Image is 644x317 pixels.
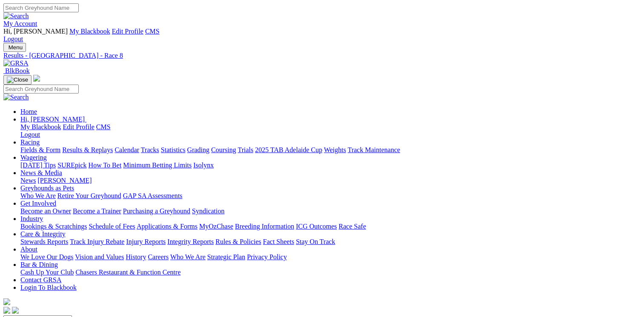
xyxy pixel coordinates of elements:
a: MyOzChase [199,223,233,230]
button: Toggle navigation [3,43,26,52]
span: Menu [9,44,23,51]
a: How To Bet [89,161,122,169]
a: Retire Your Greyhound [57,192,121,199]
div: Industry [20,223,641,230]
img: twitter.svg [12,307,19,314]
a: Weights [324,146,346,153]
a: Industry [20,215,43,222]
a: Grading [187,146,209,153]
span: BlkBook [5,67,30,74]
a: Bookings & Scratchings [20,223,87,230]
a: Get Involved [20,200,56,207]
a: Strategic Plan [207,253,245,260]
a: Logout [3,35,23,42]
a: BlkBook [3,67,30,74]
img: Close [7,76,28,83]
a: Tracks [141,146,159,153]
a: Contact GRSA [20,276,61,283]
a: We Love Our Dogs [20,253,73,260]
div: Racing [20,146,641,154]
a: Vision and Values [75,253,124,260]
a: Care & Integrity [20,230,66,238]
a: Rules & Policies [215,238,261,245]
a: CMS [145,28,160,35]
a: Hi, [PERSON_NAME] [20,116,86,123]
a: Syndication [192,207,224,215]
a: Isolynx [193,161,214,169]
a: Injury Reports [126,238,166,245]
a: Stewards Reports [20,238,68,245]
a: Home [20,108,37,115]
a: Minimum Betting Limits [123,161,192,169]
img: logo-grsa-white.png [33,75,40,82]
a: News & Media [20,169,62,176]
a: Greyhounds as Pets [20,184,74,192]
img: Search [3,12,29,20]
a: Become an Owner [20,207,71,215]
a: My Blackbook [69,28,110,35]
a: My Account [3,20,37,27]
div: About [20,253,641,261]
a: [DATE] Tips [20,161,56,169]
a: Fields & Form [20,146,60,153]
div: Hi, [PERSON_NAME] [20,123,641,139]
div: Wagering [20,161,641,169]
a: Logout [20,131,40,138]
a: Track Maintenance [348,146,400,153]
a: Results - [GEOGRAPHIC_DATA] - Race 8 [3,52,641,59]
a: Careers [148,253,169,260]
a: Edit Profile [63,123,94,130]
span: Hi, [PERSON_NAME] [3,28,68,35]
img: Search [3,93,29,101]
a: Track Injury Rebate [70,238,124,245]
div: Get Involved [20,207,641,215]
a: Purchasing a Greyhound [123,207,190,215]
a: About [20,246,37,253]
a: Edit Profile [112,28,143,35]
a: Chasers Restaurant & Function Centre [75,269,180,276]
div: Greyhounds as Pets [20,192,641,200]
a: History [126,253,146,260]
a: CMS [96,123,111,130]
a: Breeding Information [235,223,294,230]
img: logo-grsa-white.png [3,298,10,305]
a: News [20,177,36,184]
a: Coursing [211,146,236,153]
a: Become a Trainer [73,207,121,215]
a: SUREpick [57,161,86,169]
a: Wagering [20,154,47,161]
span: Hi, [PERSON_NAME] [20,116,85,123]
a: Bar & Dining [20,261,58,268]
a: Schedule of Fees [89,223,135,230]
a: Results & Replays [62,146,113,153]
a: Who We Are [20,192,56,199]
a: My Blackbook [20,123,61,130]
a: Calendar [114,146,139,153]
a: Login To Blackbook [20,284,77,291]
button: Toggle navigation [3,75,31,85]
a: [PERSON_NAME] [37,177,92,184]
input: Search [3,3,79,12]
a: Trials [238,146,253,153]
a: Who We Are [170,253,206,260]
a: Fact Sheets [263,238,294,245]
div: Care & Integrity [20,238,641,246]
a: Cash Up Your Club [20,269,74,276]
a: 2025 TAB Adelaide Cup [255,146,322,153]
a: Race Safe [338,223,366,230]
a: Statistics [161,146,186,153]
a: Integrity Reports [167,238,214,245]
a: Racing [20,139,40,146]
a: ICG Outcomes [296,223,337,230]
a: Stay On Track [296,238,335,245]
input: Search [3,85,79,93]
a: Privacy Policy [247,253,287,260]
img: facebook.svg [3,307,10,314]
div: Bar & Dining [20,269,641,276]
div: News & Media [20,177,641,184]
img: GRSA [3,59,29,67]
a: GAP SA Assessments [123,192,183,199]
div: My Account [3,28,641,43]
a: Applications & Forms [137,223,197,230]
